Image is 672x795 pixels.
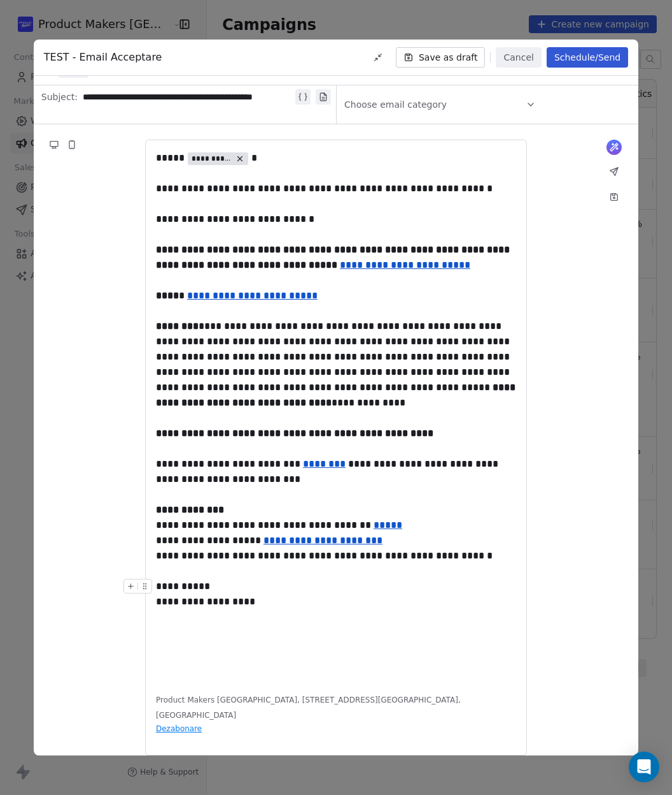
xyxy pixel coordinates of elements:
span: Subject: [41,91,78,122]
button: Schedule/Send [547,47,628,68]
button: Save as draft [396,47,486,68]
button: Cancel [496,47,541,68]
div: Open Intercom Messenger [629,752,659,782]
span: Choose email category [344,98,447,111]
span: TEST - Email Acceptare [44,50,162,65]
